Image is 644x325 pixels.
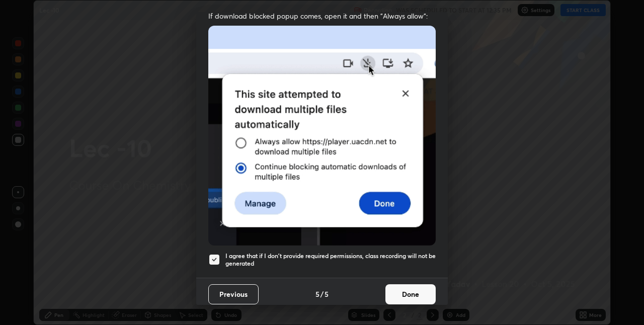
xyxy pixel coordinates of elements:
img: downloads-permission-blocked.gif [208,26,436,246]
h5: I agree that if I don't provide required permissions, class recording will not be generated [225,252,436,268]
h4: / [320,289,324,299]
span: If download blocked popup comes, open it and then "Always allow": [208,11,436,21]
button: Previous [208,284,259,304]
h4: 5 [315,289,319,299]
button: Done [385,284,436,304]
h4: 5 [325,289,329,299]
